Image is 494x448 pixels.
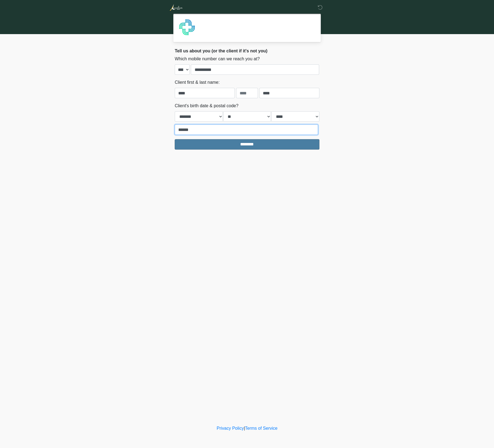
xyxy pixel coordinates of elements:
h2: Tell us about you (or the client if it's not you) [175,48,319,53]
label: Which mobile number can we reach you at? [175,56,260,62]
a: Terms of Service [245,426,277,431]
img: Aurelion Med Spa Logo [169,4,183,11]
a: | [244,426,245,431]
label: Client's birth date & postal code? [175,103,238,109]
img: Agent Avatar [179,19,195,35]
a: Privacy Policy [217,426,244,431]
label: Client first & last name: [175,79,220,86]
